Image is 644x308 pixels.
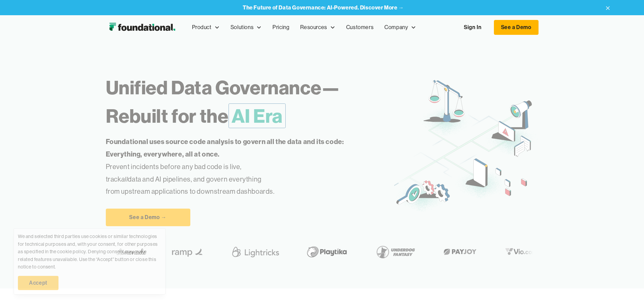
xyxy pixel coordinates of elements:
[231,23,254,32] div: Solutions
[106,209,190,226] a: See a Demo →
[106,137,344,158] strong: Foundational uses source code analysis to govern all the data and its code: Everything, everywher...
[243,4,404,11] a: The Future of Data Governance: AI-Powered. Discover More →
[230,242,281,261] img: Lightricks
[379,16,422,39] div: Company
[106,21,178,34] a: home
[440,246,480,257] img: Payjoy
[18,276,58,290] a: Accept
[121,175,128,183] em: all
[341,16,379,39] a: Customers
[18,233,161,270] div: We and selected third parties use cookies or similar technologies for technical purposes and, wit...
[457,20,488,34] a: Sign In
[303,242,351,261] img: Playtika
[192,23,212,32] div: Product
[373,242,419,261] img: Underdog Fantasy
[229,103,286,128] span: AI Era
[168,242,208,261] img: Ramp
[384,23,408,32] div: Company
[494,20,539,35] a: See a Demo
[267,16,295,39] a: Pricing
[243,4,404,11] strong: The Future of Data Governance: AI-Powered. Discover More →
[225,16,267,39] div: Solutions
[300,23,327,32] div: Resources
[502,246,541,257] img: Vio.com
[106,136,365,198] p: Prevent incidents before any bad code is live, track data and AI pipelines, and govern everything...
[187,16,225,39] div: Product
[106,73,394,130] h1: Unified Data Governance— Rebuilt for the
[295,16,340,39] div: Resources
[106,21,178,34] img: Foundational Logo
